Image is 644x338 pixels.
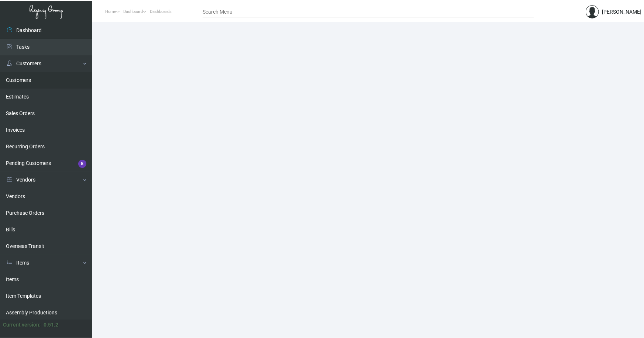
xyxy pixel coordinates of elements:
[105,9,116,14] span: Home
[3,321,41,329] div: Current version:
[44,321,58,329] div: 0.51.2
[602,8,641,16] div: [PERSON_NAME]
[150,9,172,14] span: Dashboards
[586,5,599,18] img: admin@bootstrapmaster.com
[123,9,143,14] span: Dashboard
